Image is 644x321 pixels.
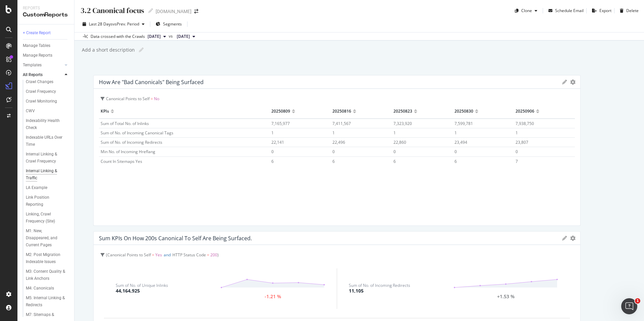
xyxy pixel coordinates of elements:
[26,134,64,148] div: Indexable URLs Over Time
[570,80,576,84] div: gear
[26,228,66,249] div: M1: New, Disappeared, and Current Pages
[155,252,162,258] span: Yes
[516,139,528,145] span: 23,807
[393,139,406,145] span: 22,860
[454,149,457,154] span: 0
[172,252,206,258] span: HTTP Status Code
[271,106,290,117] div: 20250809
[91,34,145,40] div: Data crossed with the Crawls
[154,96,159,102] span: No
[454,139,467,145] span: 23,494
[26,211,69,225] a: Linking, Crawl Frequency (Site)
[271,149,274,154] span: 0
[26,134,69,148] a: Indexable URLs Over Time
[332,121,351,126] span: 7,411,567
[106,96,150,102] span: Canonical Points to Self
[271,158,274,164] span: 6
[332,130,335,136] span: 1
[26,184,47,191] div: LA Example
[107,252,151,258] span: Canonical Points to Self
[26,251,65,265] div: M2: Post Migration Indexable Issues
[156,8,192,15] div: [DOMAIN_NAME]
[454,121,473,126] span: 7,599,781
[116,283,168,287] div: Sum of No. of Unique Inlinks
[101,139,162,145] span: Sum of No. of Incoming Redirects
[26,108,35,115] div: CWV
[271,121,290,126] span: 7,165,977
[546,5,584,16] button: Schedule Email
[265,295,281,299] div: -1.21 %
[163,21,182,27] span: Segments
[174,33,198,41] button: [DATE]
[23,29,69,37] a: + Create Report
[570,236,576,241] div: gear
[101,149,155,154] span: Min No. of Incoming Hreflang
[26,151,65,165] div: Internal Linking & Crawl Frequency
[635,298,640,304] span: 1
[23,52,52,59] div: Manage Reports
[393,106,412,117] div: 20250823
[23,29,51,37] div: + Create Report
[99,79,204,85] div: How are "bad canonicals" being surfaced
[80,19,147,29] button: Last 28 DaysvsPrev. Period
[516,158,518,164] span: 7
[101,121,149,126] span: Sum of Total No. of Inlinks
[177,34,190,40] span: 2025 Aug. 9th
[101,158,142,164] span: Count In Sitemaps Yes
[26,194,63,208] div: Link Position Reporting
[145,33,169,41] button: [DATE]
[621,298,637,314] iframe: Intercom live chat
[23,62,63,69] a: Templates
[151,96,153,102] span: =
[521,8,532,13] div: Clone
[26,295,65,309] div: M5: Internal Linking & Redirects
[169,33,174,39] span: vs
[194,9,198,14] div: arrow-right-arrow-left
[152,252,154,258] span: =
[512,5,540,16] button: Clone
[93,75,581,226] div: How are "bad canonicals" being surfacedgeargearCanonical Points to Self = NoKPIs20250809202508162...
[626,8,639,13] div: Delete
[139,48,144,52] i: Edit report name
[26,251,69,265] a: M2: Post Migration Indexable Issues
[26,108,69,115] a: CWV
[164,252,171,258] span: and
[23,5,69,11] div: Reports
[589,5,611,16] button: Export
[207,252,209,258] span: =
[26,194,69,208] a: Link Position Reporting
[332,106,351,117] div: 20250816
[516,149,518,154] span: 0
[271,139,284,145] span: 22,141
[99,235,252,242] div: Sum KPIs on how 200s canonical to self are being surfaced.
[26,117,69,131] a: Indexability Health Check
[148,8,153,13] i: Edit report name
[26,78,69,85] a: Crawl Changes
[26,88,69,95] a: Crawl Frequency
[332,149,335,154] span: 0
[26,184,69,191] a: LA Example
[454,106,473,117] div: 20250830
[393,149,396,154] span: 0
[26,268,69,282] a: M3: Content Quality & Link Anchors
[101,106,109,117] div: KPIs
[349,283,410,287] div: Sum of No. of Incoming Redirects
[332,158,335,164] span: 6
[23,62,42,69] div: Templates
[516,130,518,136] span: 1
[26,285,69,292] a: M4: Canonicals
[81,47,135,53] div: Add a short description
[393,130,396,136] span: 1
[23,42,50,49] div: Manage Tables
[26,151,69,165] a: Internal Linking & Crawl Frequency
[113,21,139,27] span: vs Prev. Period
[393,121,412,126] span: 7,323,920
[26,117,64,131] div: Indexability Health Check
[101,130,173,136] span: Sum of No. of Incoming Canonical Tags
[153,19,184,29] button: Segments
[26,285,54,292] div: M4: Canonicals
[26,228,69,249] a: M1: New, Disappeared, and Current Pages
[393,158,396,164] span: 6
[26,211,65,225] div: Linking, Crawl Frequency (Site)
[497,295,515,299] div: +1.53 %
